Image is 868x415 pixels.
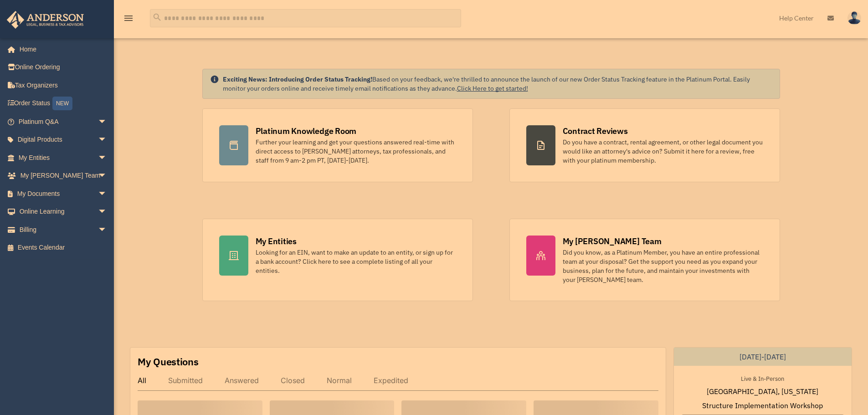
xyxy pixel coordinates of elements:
a: Online Ordering [6,58,121,77]
span: arrow_drop_down [98,131,116,149]
i: menu [123,13,134,24]
span: arrow_drop_down [98,203,116,221]
a: My [PERSON_NAME] Team Did you know, as a Platinum Member, you have an entire professional team at... [509,219,780,301]
a: Billingarrow_drop_down [6,220,121,239]
div: Normal [327,376,352,385]
div: Closed [281,376,305,385]
div: Submitted [168,376,203,385]
div: Contract Reviews [563,125,628,137]
span: [GEOGRAPHIC_DATA], [US_STATE] [707,386,818,397]
a: Platinum Q&Aarrow_drop_down [6,113,121,131]
div: Based on your feedback, we're thrilled to announce the launch of our new Order Status Tracking fe... [223,75,772,93]
span: arrow_drop_down [98,149,116,167]
a: My Entities Looking for an EIN, want to make an update to an entity, or sign up for a bank accoun... [202,219,473,301]
span: arrow_drop_down [98,113,116,131]
div: Expedited [374,376,408,385]
img: User Pic [847,11,861,25]
a: Digital Productsarrow_drop_down [6,131,121,149]
div: Live & In-Person [734,373,791,383]
a: My Documentsarrow_drop_down [6,184,121,203]
div: Looking for an EIN, want to make an update to an entity, or sign up for a bank account? Click her... [256,248,456,275]
a: My Entitiesarrow_drop_down [6,149,121,167]
a: Order StatusNEW [6,94,121,113]
div: Did you know, as a Platinum Member, you have an entire professional team at your disposal? Get th... [563,248,763,284]
a: Home [6,40,116,58]
div: My [PERSON_NAME] Team [563,236,662,247]
a: Events Calendar [6,239,121,257]
div: Do you have a contract, rental agreement, or other legal document you would like an attorney's ad... [563,138,763,165]
div: Answered [225,376,259,385]
a: Contract Reviews Do you have a contract, rental agreement, or other legal document you would like... [509,108,780,182]
img: Anderson Advisors Platinum Portal [4,11,87,29]
span: arrow_drop_down [98,167,116,185]
div: My Entities [256,236,297,247]
div: All [138,376,146,385]
span: Structure Implementation Workshop [702,400,823,411]
div: Further your learning and get your questions answered real-time with direct access to [PERSON_NAM... [256,138,456,165]
a: Online Learningarrow_drop_down [6,203,121,221]
div: NEW [52,97,72,110]
span: arrow_drop_down [98,184,116,203]
i: search [152,12,162,22]
div: My Questions [138,355,199,369]
a: Platinum Knowledge Room Further your learning and get your questions answered real-time with dire... [202,108,473,182]
a: My [PERSON_NAME] Teamarrow_drop_down [6,167,121,185]
div: Platinum Knowledge Room [256,125,357,137]
span: arrow_drop_down [98,220,116,239]
a: Click Here to get started! [457,84,528,92]
strong: Exciting News: Introducing Order Status Tracking! [223,75,372,83]
a: Tax Organizers [6,76,121,94]
div: [DATE]-[DATE] [674,348,852,366]
a: menu [123,16,134,24]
